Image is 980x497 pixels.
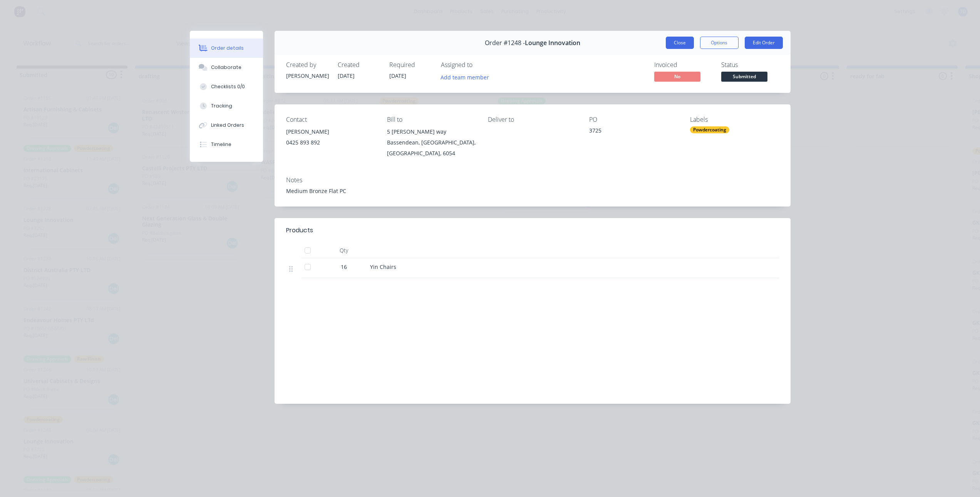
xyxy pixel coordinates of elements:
[286,72,328,80] div: [PERSON_NAME]
[441,61,518,69] div: Assigned to
[211,122,244,129] div: Linked Orders
[485,39,525,47] span: Order #1248 -
[488,116,576,123] div: Deliver to
[666,37,694,49] button: Close
[286,137,375,148] div: 0425 893 892
[190,96,263,116] button: Tracking
[211,64,241,71] div: Collaborate
[721,72,767,81] span: Submitted
[700,37,739,49] button: Options
[441,72,493,82] button: Add team member
[387,126,476,137] div: 5 [PERSON_NAME] way
[190,135,263,154] button: Timeline
[589,116,678,123] div: PO
[338,61,380,69] div: Created
[286,176,779,184] div: Notes
[721,72,767,83] button: Submitted
[321,243,367,258] div: Qty
[690,126,729,133] div: Powdercoating
[690,116,779,123] div: Labels
[341,263,347,271] span: 16
[286,226,313,235] div: Products
[286,126,375,151] div: [PERSON_NAME]0425 893 892
[211,141,231,148] div: Timeline
[286,187,779,195] div: Medium Bronze Flat PC
[190,116,263,135] button: Linked Orders
[654,61,712,69] div: Invoiced
[387,137,476,159] div: Bassendean, [GEOGRAPHIC_DATA], [GEOGRAPHIC_DATA], 6054
[387,126,476,159] div: 5 [PERSON_NAME] wayBassendean, [GEOGRAPHIC_DATA], [GEOGRAPHIC_DATA], 6054
[211,45,244,52] div: Order details
[389,72,406,79] span: [DATE]
[745,37,783,49] button: Edit Order
[525,39,580,47] span: Lounge Innovation
[211,83,245,90] div: Checklists 0/0
[721,61,779,69] div: Status
[654,72,700,81] span: No
[387,116,476,123] div: Bill to
[338,72,355,79] span: [DATE]
[286,61,328,69] div: Created by
[190,58,263,77] button: Collaborate
[589,126,678,137] div: 3725
[190,77,263,96] button: Checklists 0/0
[436,72,493,82] button: Add team member
[286,126,375,137] div: [PERSON_NAME]
[389,61,432,69] div: Required
[211,102,232,109] div: Tracking
[370,263,396,270] span: Yin Chairs
[190,39,263,58] button: Order details
[286,116,375,123] div: Contact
